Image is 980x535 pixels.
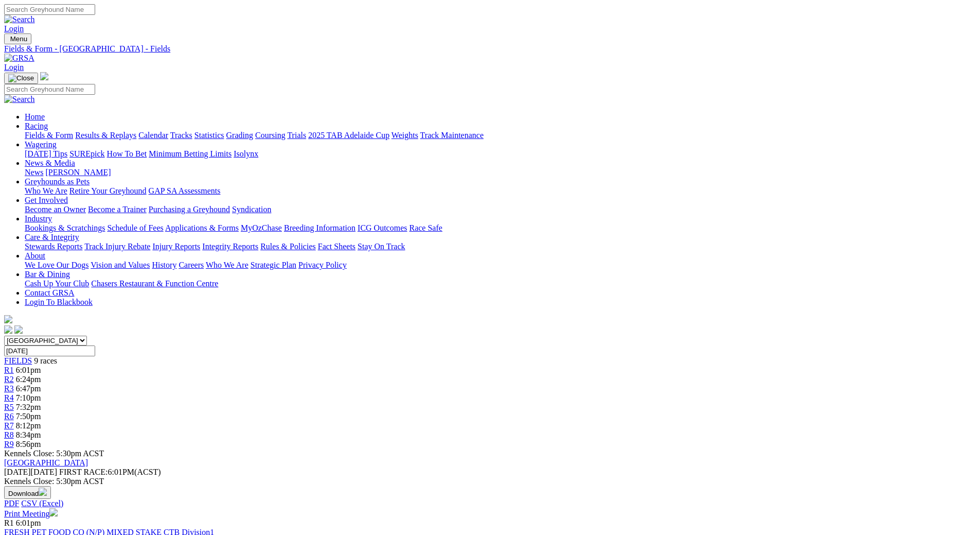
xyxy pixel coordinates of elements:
[16,375,41,384] span: 6:24pm
[107,149,147,158] a: How To Bet
[75,131,136,140] a: Results & Replays
[4,44,976,54] a: Fields & Form - [GEOGRAPHIC_DATA] - Fields
[358,223,407,232] a: ICG Outcomes
[4,54,34,63] img: GRSA
[25,149,976,159] div: Wagering
[4,84,95,95] input: Search
[34,356,57,365] span: 9 races
[152,242,200,251] a: Injury Reports
[165,223,239,232] a: Applications & Forms
[206,261,248,269] a: Who We Are
[59,468,161,476] span: 6:01PM(ACST)
[45,168,111,177] a: [PERSON_NAME]
[149,205,230,214] a: Purchasing a Greyhound
[4,412,14,421] a: R6
[202,242,258,251] a: Integrity Reports
[16,430,41,439] span: 8:34pm
[69,149,104,158] a: SUREpick
[4,15,35,24] img: Search
[14,325,23,334] img: twitter.svg
[91,261,150,269] a: Vision and Values
[40,72,48,80] img: logo-grsa-white.png
[25,140,57,149] a: Wagering
[4,346,95,356] input: Select date
[25,131,73,140] a: Fields & Form
[16,412,41,421] span: 7:50pm
[170,131,192,140] a: Tracks
[149,186,221,195] a: GAP SA Assessments
[4,509,58,518] a: Print Meeting
[59,468,108,476] span: FIRST RACE:
[16,366,41,374] span: 6:01pm
[25,279,976,288] div: Bar & Dining
[298,261,347,269] a: Privacy Policy
[251,261,296,269] a: Strategic Plan
[25,149,67,158] a: [DATE] Tips
[25,279,89,288] a: Cash Up Your Club
[16,421,41,430] span: 8:12pm
[16,403,41,411] span: 7:32pm
[25,168,976,177] div: News & Media
[138,131,168,140] a: Calendar
[260,242,316,251] a: Rules & Policies
[287,131,306,140] a: Trials
[420,131,484,140] a: Track Maintenance
[21,499,63,508] a: CSV (Excel)
[25,168,43,177] a: News
[4,366,14,374] a: R1
[4,375,14,384] a: R2
[4,73,38,84] button: Toggle navigation
[4,95,35,104] img: Search
[4,499,976,508] div: Download
[4,449,104,458] span: Kennels Close: 5:30pm ACST
[4,393,14,402] a: R4
[4,356,32,365] span: FIELDS
[25,261,976,270] div: About
[318,242,355,251] a: Fact Sheets
[4,468,31,476] span: [DATE]
[25,205,86,214] a: Become an Owner
[25,214,52,223] a: Industry
[4,477,976,486] div: Kennels Close: 5:30pm ACST
[39,488,47,496] img: download.svg
[4,4,95,15] input: Search
[234,149,258,158] a: Isolynx
[91,279,218,288] a: Chasers Restaurant & Function Centre
[391,131,418,140] a: Weights
[25,122,48,130] a: Racing
[8,74,34,82] img: Close
[4,421,14,430] a: R7
[4,499,19,508] a: PDF
[194,131,224,140] a: Statistics
[4,24,24,33] a: Login
[107,223,163,232] a: Schedule of Fees
[284,223,355,232] a: Breeding Information
[25,186,976,196] div: Greyhounds as Pets
[241,223,282,232] a: MyOzChase
[4,440,14,448] a: R9
[49,508,58,516] img: printer.svg
[25,131,976,140] div: Racing
[4,403,14,411] a: R5
[308,131,389,140] a: 2025 TAB Adelaide Cup
[152,261,176,269] a: History
[25,233,79,241] a: Care & Integrity
[4,430,14,439] a: R8
[88,205,147,214] a: Become a Trainer
[25,242,976,251] div: Care & Integrity
[25,112,45,121] a: Home
[4,315,12,323] img: logo-grsa-white.png
[4,63,24,72] a: Login
[4,486,51,499] button: Download
[4,384,14,393] span: R3
[179,261,204,269] a: Careers
[10,35,27,43] span: Menu
[16,440,41,448] span: 8:56pm
[4,458,88,467] a: [GEOGRAPHIC_DATA]
[25,205,976,214] div: Get Involved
